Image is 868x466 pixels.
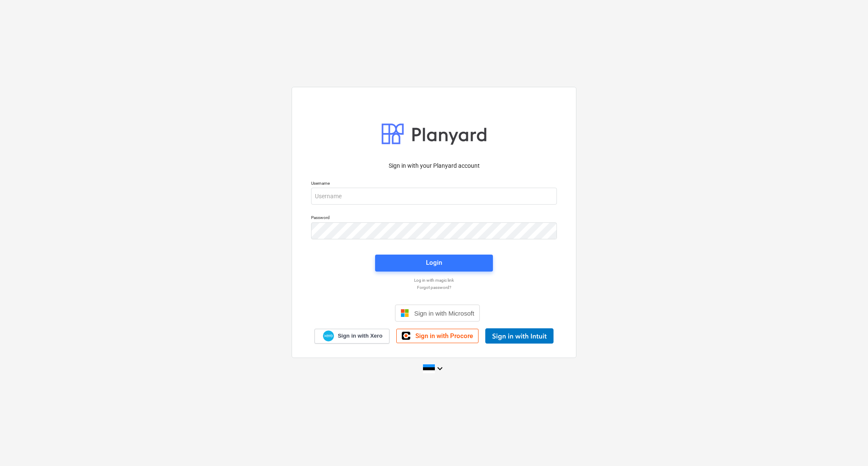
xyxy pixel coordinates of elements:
[426,257,442,268] div: Login
[311,215,557,222] p: Password
[307,285,561,290] a: Forgot password?
[415,332,473,340] span: Sign in with Procore
[311,161,557,170] p: Sign in with your Planyard account
[375,255,493,272] button: Login
[396,329,479,343] a: Sign in with Procore
[323,330,334,342] img: Xero logo
[314,329,390,344] a: Sign in with Xero
[311,188,557,205] input: Username
[338,332,382,340] span: Sign in with Xero
[401,309,409,317] img: Microsoft logo
[435,363,445,374] i: keyboard_arrow_down
[311,180,557,188] p: Username
[307,277,561,283] a: Log in with magic link
[414,310,474,317] span: Sign in with Microsoft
